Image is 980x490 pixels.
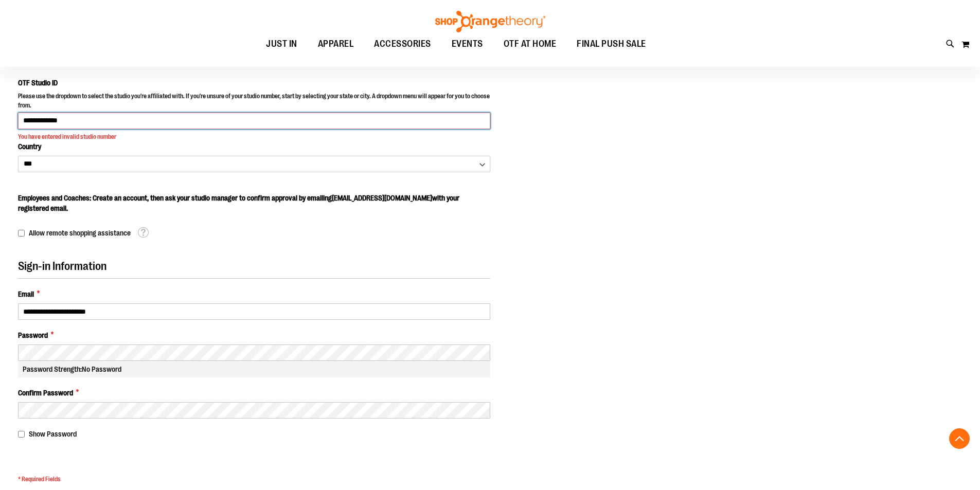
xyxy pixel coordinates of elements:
[18,330,48,340] span: Password
[18,289,34,299] span: Email
[434,11,547,32] img: Shop Orangetheory
[18,79,58,87] span: OTF Studio ID
[504,32,557,56] span: OTF AT HOME
[18,475,490,484] span: * Required Fields
[949,428,970,449] button: Back To Top
[18,133,490,141] div: You have entered invalid studio number
[18,92,490,112] p: Please use the dropdown to select the studio you're affiliated with. If you're unsure of your stu...
[493,32,567,56] a: OTF AT HOME
[308,32,364,56] a: APPAREL
[18,260,106,273] span: Sign-in Information
[364,32,441,56] a: ACCESSORIES
[318,32,354,56] span: APPAREL
[441,32,493,56] a: EVENTS
[82,365,121,373] span: No Password
[29,430,77,438] span: Show Password
[18,142,41,151] span: Country
[18,194,459,212] span: Employees and Coaches: Create an account, then ask your studio manager to confirm approval by ema...
[266,32,297,56] span: JUST IN
[18,388,73,398] span: Confirm Password
[256,32,308,56] a: JUST IN
[566,32,656,56] a: FINAL PUSH SALE
[577,32,646,56] span: FINAL PUSH SALE
[18,361,490,377] div: Password Strength:
[452,32,483,56] span: EVENTS
[374,32,431,56] span: ACCESSORIES
[29,229,131,237] span: Allow remote shopping assistance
